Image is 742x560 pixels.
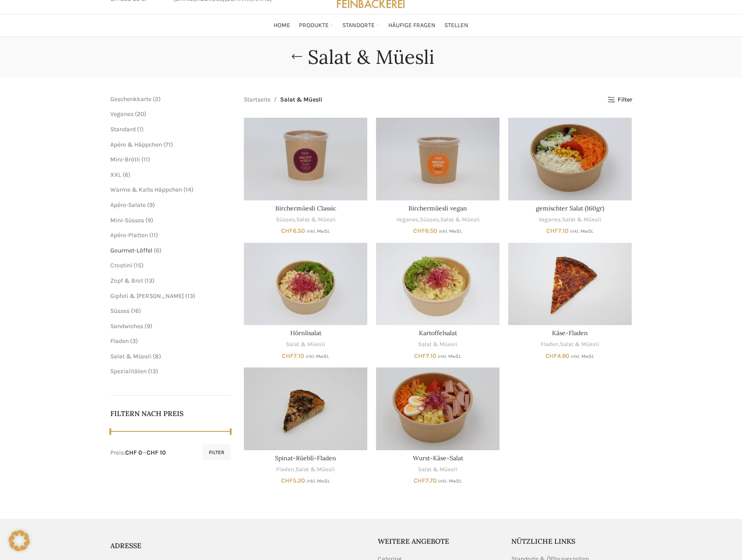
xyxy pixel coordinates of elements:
h1: Salat & Müesli [308,45,434,69]
span: 3 [132,337,136,345]
span: ADRESSE [110,541,141,550]
a: Salat & Müesli [418,465,457,474]
a: Stellen [444,17,468,34]
a: Käse-Fladen [552,329,588,337]
bdi: 6.50 [281,227,305,234]
a: Wurst-Käse-Salat [376,367,499,450]
a: Süsses [276,216,295,224]
a: Süsses [110,307,130,315]
div: Main navigation [106,17,637,34]
span: Salat & Müesli [110,353,151,360]
div: , [508,340,632,349]
h5: Weitere Angebote [378,536,499,546]
button: Filter [203,444,231,460]
span: CHF 0 [125,449,142,456]
a: Crostini [110,262,132,269]
small: inkl. MwSt. [306,353,329,359]
a: Startseite [244,95,271,105]
a: Standard [110,126,136,133]
h5: Filtern nach Preis [110,409,231,418]
a: Salat & Müesli [560,340,599,349]
span: 9 [147,322,150,330]
a: Birchermüesli Classic [275,204,336,212]
a: Birchermüesli vegan [408,204,467,212]
a: Veganes [538,216,561,224]
div: , , [376,216,499,224]
bdi: 7.10 [546,227,569,234]
a: gemischter Salat (160gr) [508,118,632,200]
span: 13 [150,367,156,375]
span: CHF [282,352,294,360]
span: 20 [137,110,144,118]
a: Sandwiches [110,322,143,330]
small: inkl. MwSt. [306,228,330,234]
span: 9 [148,217,151,224]
small: inkl. MwSt. [570,228,594,234]
span: CHF [281,227,293,234]
span: CHF [414,352,426,360]
span: CHF [546,227,558,234]
span: CHF [281,477,293,484]
a: XXL [110,171,121,178]
span: 15 [136,262,141,269]
a: Käse-Fladen [508,243,632,325]
div: Preis: — [110,448,166,457]
a: Warme & Kalte Häppchen [110,186,182,193]
span: Zopf & Brot [110,277,143,284]
a: Mini-Brötli [110,156,140,163]
a: Kartoffelsalat [419,329,457,337]
bdi: 6.50 [413,227,437,234]
a: Birchermüesli vegan [376,118,499,200]
a: Filter [608,96,632,104]
bdi: 7.10 [282,352,304,360]
span: CHF [545,352,557,360]
h5: Nützliche Links [511,536,632,546]
span: 71 [165,141,171,148]
a: Standorte [342,17,380,34]
a: Gourmet-Löffel [110,247,152,254]
bdi: 5.20 [281,477,305,484]
a: Veganes [110,110,134,118]
a: gemischter Salat (160gr) [536,204,604,212]
a: Birchermüesli Classic [244,118,367,200]
a: Salat & Müesli [440,216,480,224]
span: 13 [187,292,193,300]
span: 13 [147,277,152,284]
span: Salat & Müesli [280,95,322,105]
span: Mini-Süsses [110,217,144,224]
span: Stellen [444,21,468,30]
a: Geschenkkarte [110,95,151,103]
div: , [244,216,367,224]
a: Fladen [541,340,559,349]
span: 11 [144,156,148,163]
span: Spezialitäten [110,367,147,375]
span: CHF [414,477,426,484]
a: Kartoffelsalat [376,243,499,325]
span: CHF [413,227,425,234]
a: Gipfeli & [PERSON_NAME] [110,292,184,300]
span: Apéro-Platten [110,231,148,239]
span: 8 [155,353,159,360]
a: Fladen [110,337,129,345]
span: 6 [156,247,159,254]
nav: Breadcrumb [244,95,322,105]
span: 6 [125,171,128,178]
a: Spinat-Rüebli-Fladen [275,454,336,462]
a: Apéro-Salate [110,201,146,209]
span: Standorte [342,21,375,30]
a: Veganes [396,216,418,224]
a: Produkte [299,17,334,34]
span: 2 [155,95,158,103]
span: 1 [139,126,141,133]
